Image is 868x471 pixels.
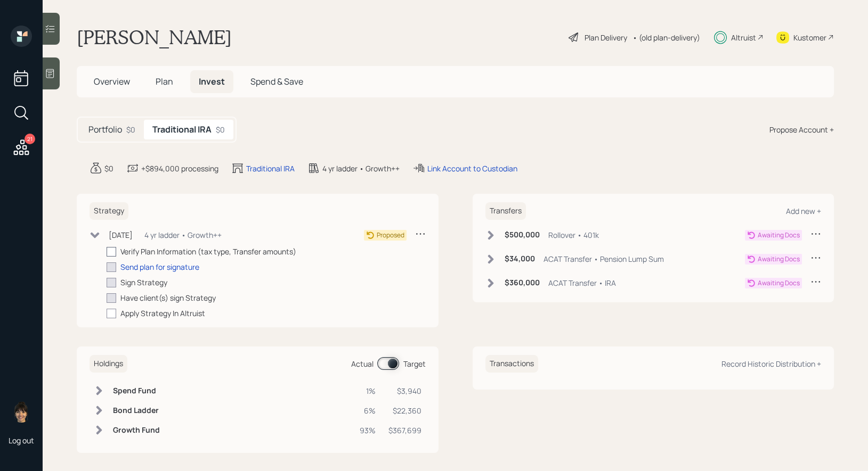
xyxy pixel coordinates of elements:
h6: Spend Fund [113,386,160,395]
h6: $360,000 [505,278,540,287]
h1: [PERSON_NAME] [77,26,232,49]
div: Plan Delivery [585,32,627,43]
div: Target [403,358,426,369]
div: Awaiting Docs [758,278,800,288]
div: Actual [351,358,374,369]
span: Overview [94,76,130,87]
div: 1% [360,385,376,396]
h6: $34,000 [505,254,535,263]
h5: Traditional IRA [152,125,212,135]
div: Have client(s) sign Strategy [120,292,216,303]
div: 6% [360,405,376,416]
h6: Strategy [90,202,128,220]
div: $367,699 [388,425,421,436]
img: treva-nostdahl-headshot.png [11,401,32,423]
div: Record Historic Distribution + [721,359,821,369]
div: • (old plan-delivery) [632,32,700,43]
span: Plan [156,76,173,87]
div: Sign Strategy [120,277,167,288]
div: $3,940 [388,385,421,396]
div: ACAT Transfer • Pension Lump Sum [543,253,664,265]
h6: Growth Fund [113,426,160,435]
div: $0 [104,163,113,174]
div: Awaiting Docs [758,254,800,264]
div: $0 [216,124,225,135]
div: Link Account to Custodian [427,163,517,174]
div: 4 yr ladder • Growth++ [322,163,400,174]
div: [DATE] [109,229,133,241]
div: Send plan for signature [120,261,199,272]
div: Apply Strategy In Altruist [120,308,205,319]
div: Proposed [377,230,404,240]
h6: Holdings [90,355,127,373]
div: $22,360 [388,405,421,416]
h5: Portfolio [88,125,122,135]
h6: Transactions [485,355,538,373]
div: Altruist [731,32,756,43]
div: Log out [9,435,34,445]
div: Rollover • 401k [548,229,599,241]
div: Verify Plan Information (tax type, Transfer amounts) [120,246,296,257]
div: Add new + [786,206,821,216]
h6: $500,000 [505,230,540,239]
h6: Transfers [485,202,526,220]
div: Awaiting Docs [758,230,800,240]
div: Kustomer [793,32,826,43]
div: Propose Account + [769,124,834,135]
h6: Bond Ladder [113,406,160,415]
div: Traditional IRA [246,163,295,174]
div: ACAT Transfer • IRA [548,277,616,288]
div: $0 [126,124,135,135]
span: Spend & Save [250,76,303,87]
div: +$894,000 processing [141,163,218,174]
span: Invest [199,76,225,87]
div: 4 yr ladder • Growth++ [144,229,222,241]
div: 21 [25,134,35,144]
div: 93% [360,425,376,436]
